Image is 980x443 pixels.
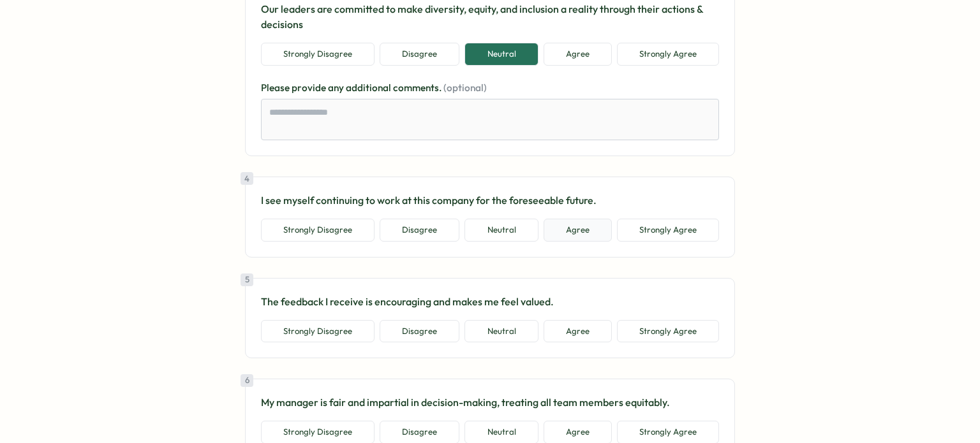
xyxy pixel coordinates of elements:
[464,219,538,242] button: Neutral
[380,320,459,343] button: Disagree
[544,320,612,343] button: Agree
[443,82,487,94] span: (optional)
[380,219,459,242] button: Disagree
[241,374,253,387] div: 6
[380,43,459,66] button: Disagree
[544,43,612,66] button: Agree
[261,294,719,310] p: The feedback I receive is encouraging and makes me feel valued.
[544,219,612,242] button: Agree
[617,43,719,66] button: Strongly Agree
[617,320,719,343] button: Strongly Agree
[261,395,719,410] p: My manager is fair and impartial in decision-making, treating all team members equitably.
[261,82,292,94] span: Please
[261,219,375,242] button: Strongly Disagree
[261,320,375,343] button: Strongly Disagree
[261,192,719,208] p: I see myself continuing to work at this company for the foreseeable future.
[464,320,538,343] button: Neutral
[464,43,538,66] button: Neutral
[261,43,375,66] button: Strongly Disagree
[617,219,719,242] button: Strongly Agree
[241,273,253,286] div: 5
[261,1,719,33] p: Our leaders are committed to make diversity, equity, and inclusion a reality through their action...
[241,172,253,185] div: 4
[328,82,346,94] span: any
[393,82,443,94] span: comments.
[346,82,393,94] span: additional
[292,82,328,94] span: provide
